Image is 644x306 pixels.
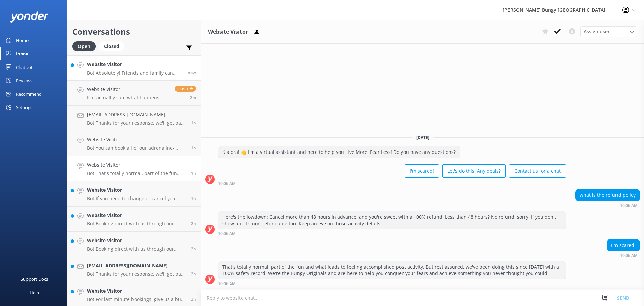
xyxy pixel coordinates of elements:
[87,296,186,302] p: Bot: For last-minute bookings, give us a buzz at [PHONE_NUMBER]. They'll sort you out!
[87,170,186,176] p: Bot: That's totally normal, part of the fun and what leads to feeling accomplished post activity....
[218,281,566,286] div: Sep 29 2025 10:06am (UTC +13:00) Pacific/Auckland
[87,262,186,269] h4: [EMAIL_ADDRESS][DOMAIN_NAME]
[67,81,201,106] a: Website VisitorIs it actuallly safe what happens after you jumpReply2m
[21,272,48,286] div: Support Docs
[87,120,186,126] p: Bot: Thanks for your response, we'll get back to you as soon as we can during opening hours.
[576,189,640,201] div: what is the refund policy
[87,111,186,118] h4: [EMAIL_ADDRESS][DOMAIN_NAME]
[218,232,236,236] strong: 10:06 AM
[218,282,236,286] strong: 10:06 AM
[99,41,124,51] div: Closed
[16,87,42,101] div: Recommend
[67,232,201,257] a: Website VisitorBot:Booking direct with us through our website always offers the best prices. Our ...
[67,106,201,131] a: [EMAIL_ADDRESS][DOMAIN_NAME]Bot:Thanks for your response, we'll get back to you as soon as we can...
[67,207,201,232] a: Website VisitorBot:Booking direct with us through our website always offers the best prices. Our ...
[72,42,99,50] a: Open
[190,95,196,100] span: Sep 29 2025 11:31am (UTC +13:00) Pacific/Auckland
[191,246,196,252] span: Sep 29 2025 09:07am (UTC +13:00) Pacific/Auckland
[191,120,196,126] span: Sep 29 2025 10:30am (UTC +13:00) Pacific/Auckland
[218,231,566,236] div: Sep 29 2025 10:06am (UTC +13:00) Pacific/Auckland
[412,135,433,140] span: [DATE]
[10,11,49,23] img: yonder-white-logo.png
[584,28,610,35] span: Assign user
[67,55,201,81] a: Website VisitorBot:Absolutely! Friends and family can come along for the ride. Just remember, spe...
[16,74,32,87] div: Reviews
[67,131,201,156] a: Website VisitorBot:You can book all of our adrenaline-pumping experiences online! Just head over ...
[72,41,96,51] div: Open
[87,70,182,76] p: Bot: Absolutely! Friends and family can come along for the ride. Just remember, spectator tickets...
[87,287,186,295] h4: Website Visitor
[620,254,638,258] strong: 10:06 AM
[191,170,196,176] span: Sep 29 2025 10:06am (UTC +13:00) Pacific/Auckland
[67,156,201,181] a: Website VisitorBot:That's totally normal, part of the fun and what leads to feeling accomplished ...
[607,239,640,251] div: I'm scared!
[16,47,29,60] div: Inbox
[191,296,196,302] span: Sep 29 2025 08:55am (UTC +13:00) Pacific/Auckland
[191,271,196,277] span: Sep 29 2025 09:05am (UTC +13:00) Pacific/Auckland
[191,145,196,151] span: Sep 29 2025 10:08am (UTC +13:00) Pacific/Auckland
[218,146,460,158] div: Kia ora! 🤙 I'm a virtual assistant and here to help you Live More, Fear Less! Do you have any que...
[620,204,638,208] strong: 10:06 AM
[72,25,196,38] h2: Conversations
[218,182,236,186] strong: 10:06 AM
[87,271,186,277] p: Bot: Thanks for your response, we'll get back to you as soon as we can during opening hours.
[87,195,186,202] p: Bot: If you need to change or cancel your booking, give us a call at [PHONE_NUMBER] or [PHONE_NUM...
[580,26,637,37] div: Assign User
[187,70,196,75] span: Sep 29 2025 11:33am (UTC +13:00) Pacific/Auckland
[218,211,566,229] div: Here's the lowdown: Cancel more than 48 hours in advance, and you're sweet with a 100% refund. Le...
[87,237,186,244] h4: Website Visitor
[218,261,566,279] div: That's totally normal, part of the fun and what leads to feeling accomplished post activity. But ...
[191,221,196,226] span: Sep 29 2025 09:26am (UTC +13:00) Pacific/Auckland
[442,164,506,178] button: Let's do this! Any deals?
[87,95,170,101] p: Is it actuallly safe what happens after you jump
[87,61,182,68] h4: Website Visitor
[87,136,186,143] h4: Website Visitor
[509,164,566,178] button: Contact us for a chat
[607,253,640,258] div: Sep 29 2025 10:06am (UTC +13:00) Pacific/Auckland
[87,186,186,194] h4: Website Visitor
[67,181,201,207] a: Website VisitorBot:If you need to change or cancel your booking, give us a call at [PHONE_NUMBER]...
[175,86,196,92] span: Reply
[87,221,186,227] p: Bot: Booking direct with us through our website always offers the best prices. Our combos are the...
[16,34,29,47] div: Home
[191,195,196,201] span: Sep 29 2025 09:44am (UTC +13:00) Pacific/Auckland
[87,212,186,219] h4: Website Visitor
[87,86,170,93] h4: Website Visitor
[218,181,566,186] div: Sep 29 2025 10:06am (UTC +13:00) Pacific/Auckland
[67,257,201,282] a: [EMAIL_ADDRESS][DOMAIN_NAME]Bot:Thanks for your response, we'll get back to you as soon as we can...
[16,60,33,74] div: Chatbot
[87,145,186,151] p: Bot: You can book all of our adrenaline-pumping experiences online! Just head over to our website...
[87,246,186,252] p: Bot: Booking direct with us through our website always offers the best prices. Our combos are the...
[99,42,128,50] a: Closed
[16,101,32,114] div: Settings
[87,161,186,169] h4: Website Visitor
[405,164,439,178] button: I'm scared!
[575,203,640,208] div: Sep 29 2025 10:06am (UTC +13:00) Pacific/Auckland
[208,28,248,36] h3: Website Visitor
[30,286,39,299] div: Help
